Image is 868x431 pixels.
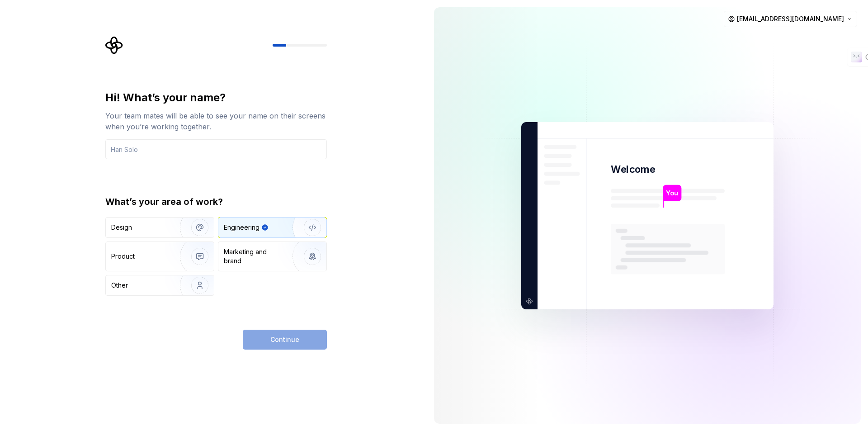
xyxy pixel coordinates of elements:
div: Hi! What’s your name? [105,90,327,105]
p: You [666,188,678,198]
div: Marketing and brand [224,247,285,265]
button: [EMAIL_ADDRESS][DOMAIN_NAME] [724,11,857,27]
div: Engineering [224,223,259,232]
p: Welcome [611,163,655,176]
div: Product [111,252,135,261]
input: Han Solo [105,139,327,159]
div: What’s your area of work? [105,195,327,208]
span: [EMAIL_ADDRESS][DOMAIN_NAME] [737,14,844,24]
svg: Supernova Logo [105,36,123,54]
div: Your team mates will be able to see your name on their screens when you’re working together. [105,110,327,132]
div: Design [111,223,132,232]
div: Other [111,281,128,290]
